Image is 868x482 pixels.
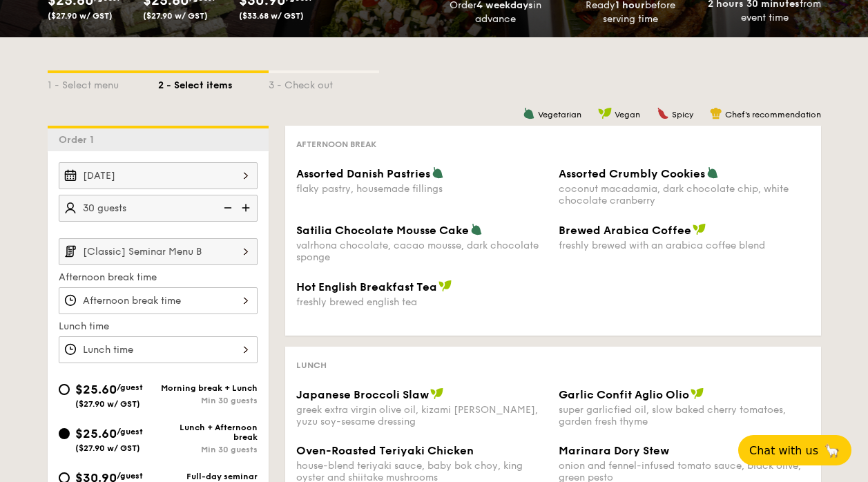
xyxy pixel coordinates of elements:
[59,384,70,395] input: $25.60/guest($27.90 w/ GST)Morning break + LunchMin 30 guests
[749,444,818,457] span: Chat with us
[706,166,719,179] img: icon-vegetarian.fe4039eb.svg
[296,139,376,149] span: Afternoon break
[691,387,704,400] img: icon-vegan.f8ff3823.svg
[296,167,430,180] span: Assorted Danish Pastries
[296,388,429,401] span: Japanese Broccoli Slaw
[430,387,444,400] img: icon-vegan.f8ff3823.svg
[48,73,158,93] div: 1 - Select menu
[75,399,140,409] span: ($27.90 w/ GST)
[296,360,327,370] span: Lunch
[59,287,258,314] input: Afternoon break time
[559,240,810,251] div: freshly brewed with an arabica coffee blend
[738,435,851,465] button: Chat with us🦙
[710,107,722,119] img: icon-chef-hat.a58ddaea.svg
[117,471,143,481] span: /guest
[158,445,258,454] div: Min 30 guests
[59,320,258,334] label: Lunch time
[657,107,669,119] img: icon-spicy.37a8142b.svg
[432,166,444,179] img: icon-vegetarian.fe4039eb.svg
[75,382,117,397] span: $25.60
[59,336,258,363] input: Lunch time
[117,383,143,392] span: /guest
[117,427,143,436] span: /guest
[725,110,821,119] span: Chef's recommendation
[75,426,117,441] span: $25.60
[59,134,99,146] span: Order 1
[48,11,113,21] span: ($27.90 w/ GST)
[216,195,237,221] img: icon-reduce.1d2dbef1.svg
[523,107,535,119] img: icon-vegetarian.fe4039eb.svg
[598,107,612,119] img: icon-vegan.f8ff3823.svg
[559,167,705,180] span: Assorted Crumbly Cookies
[296,224,469,237] span: Satilia Chocolate Mousse Cake
[158,472,258,481] div: Full-day seminar
[615,110,640,119] span: Vegan
[296,280,437,293] span: Hot English Breakfast Tea
[559,444,669,457] span: Marinara Dory Stew
[559,224,691,237] span: Brewed Arabica Coffee
[59,428,70,439] input: $25.60/guest($27.90 w/ GST)Lunch + Afternoon breakMin 30 guests
[59,195,258,222] input: Number of guests
[239,11,304,21] span: ($33.68 w/ GST)
[237,195,258,221] img: icon-add.58712e84.svg
[75,443,140,453] span: ($27.90 w/ GST)
[296,296,548,308] div: freshly brewed english tea
[234,238,258,264] img: icon-chevron-right.3c0dfbd6.svg
[269,73,379,93] div: 3 - Check out
[59,271,258,285] label: Afternoon break time
[296,444,474,457] span: Oven-Roasted Teriyaki Chicken
[559,404,810,427] div: super garlicfied oil, slow baked cherry tomatoes, garden fresh thyme
[59,162,258,189] input: Event date
[693,223,706,235] img: icon-vegan.f8ff3823.svg
[158,396,258,405] div: Min 30 guests
[296,183,548,195] div: flaky pastry, housemade fillings
[158,423,258,442] div: Lunch + Afternoon break
[672,110,693,119] span: Spicy
[538,110,581,119] span: Vegetarian
[470,223,483,235] img: icon-vegetarian.fe4039eb.svg
[158,383,258,393] div: Morning break + Lunch
[559,388,689,401] span: Garlic Confit Aglio Olio
[296,404,548,427] div: greek extra virgin olive oil, kizami [PERSON_NAME], yuzu soy-sesame dressing
[824,443,840,459] span: 🦙
[438,280,452,292] img: icon-vegan.f8ff3823.svg
[296,240,548,263] div: valrhona chocolate, cacao mousse, dark chocolate sponge
[143,11,208,21] span: ($27.90 w/ GST)
[158,73,269,93] div: 2 - Select items
[559,183,810,206] div: coconut macadamia, dark chocolate chip, white chocolate cranberry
